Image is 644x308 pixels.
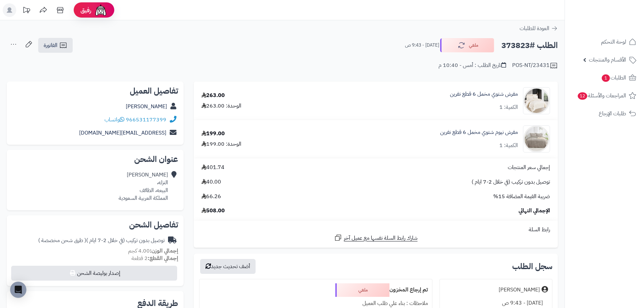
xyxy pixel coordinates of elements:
div: الكمية: 1 [499,103,518,111]
div: توصيل بدون تركيب (في خلال 2-7 ايام ) [38,237,165,244]
img: 1734447754-110202020132-90x90.jpg [523,125,550,152]
span: العودة للطلبات [520,24,549,32]
a: المراجعات والأسئلة12 [569,88,640,104]
img: ai-face.png [94,3,108,17]
button: أضف تحديث جديد [200,259,256,274]
span: إجمالي سعر المنتجات [508,164,550,171]
a: تحديثات المنصة [18,3,35,19]
div: الوحدة: 199.00 [201,140,241,148]
a: مفرش نيوم شتوي مخمل 6 قطع نفرين [440,128,518,136]
strong: إجمالي القطع: [148,254,178,262]
span: 40.00 [201,178,221,186]
div: الكمية: 1 [499,142,518,149]
div: [PERSON_NAME] [499,286,540,294]
a: الطلبات1 [569,70,640,86]
a: شارك رابط السلة نفسها مع عميل آخر [334,234,418,242]
img: 1732454290-110202020172-90x90.jpg [523,87,550,114]
div: [PERSON_NAME] النزله، البيعه، الطائف المملكة العربية السعودية [119,171,168,202]
div: POS-NT/23431 [512,62,558,70]
h3: سجل الطلب [512,262,552,270]
div: 263.00 [201,92,225,99]
div: Open Intercom Messenger [10,282,26,298]
h2: تفاصيل العميل [12,87,178,95]
strong: إجمالي الوزن: [150,247,178,255]
a: [PERSON_NAME] [126,102,167,111]
small: 4.00 كجم [128,247,178,255]
span: المراجعات والأسئلة [577,91,626,100]
span: ( طرق شحن مخصصة ) [38,236,86,244]
a: العودة للطلبات [520,24,558,32]
div: رابط السلة [196,226,555,234]
span: الفاتورة [44,41,57,49]
span: 1 [601,74,610,82]
button: ملغي [440,38,494,52]
h2: طريقة الدفع [137,299,178,307]
a: [EMAIL_ADDRESS][DOMAIN_NAME] [79,129,166,137]
span: الأقسام والمنتجات [589,55,626,65]
small: [DATE] - 9:43 ص [405,42,439,49]
b: تم إرجاع المخزون [389,286,428,294]
a: 966531177399 [126,116,166,124]
span: ضريبة القيمة المضافة 15% [493,193,550,200]
h2: تفاصيل الشحن [12,221,178,229]
h2: الطلب #373823 [501,39,558,52]
span: رفيق [80,6,91,14]
span: 66.26 [201,193,221,200]
span: طلبات الإرجاع [599,109,626,118]
span: توصيل بدون تركيب (في خلال 2-7 ايام ) [472,178,550,186]
h2: عنوان الشحن [12,155,178,163]
a: طلبات الإرجاع [569,105,640,122]
div: تاريخ الطلب : أمس - 10:40 م [438,62,506,69]
div: 199.00 [201,130,225,138]
span: 508.00 [201,207,225,215]
button: إصدار بوليصة الشحن [11,266,177,281]
span: لوحة التحكم [601,37,626,47]
span: شارك رابط السلة نفسها مع عميل آخر [344,234,418,242]
span: 401.74 [201,164,224,171]
img: logo-2.png [598,9,638,23]
div: الوحدة: 263.00 [201,102,241,110]
div: ملغي [335,283,389,297]
span: الطلبات [601,73,626,82]
a: مفرش شتوي مخمل 6 قطع نفرين [450,90,518,98]
a: لوحة التحكم [569,34,640,50]
a: واتساب [104,116,124,124]
a: الفاتورة [38,38,73,53]
span: 12 [577,92,588,100]
small: 2 قطعة [132,254,178,262]
span: الإجمالي النهائي [519,207,550,215]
